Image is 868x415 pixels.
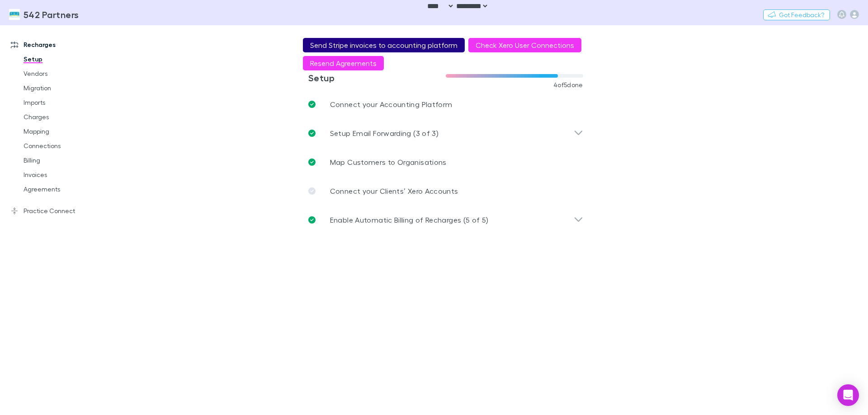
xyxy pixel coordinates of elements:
[301,177,590,205] a: Connect your Clients’ Xero Accounts
[837,384,859,406] div: Open Intercom Messenger
[301,90,590,119] a: Connect your Accounting Platform
[2,204,122,218] a: Practice Connect
[2,37,122,52] a: Recharges
[24,9,79,20] h3: 542 Partners
[14,81,122,95] a: Migration
[330,186,458,196] p: Connect your Clients’ Xero Accounts
[303,56,384,70] button: Resend Agreements
[9,9,20,20] img: 542 Partners's Logo
[14,139,122,153] a: Connections
[14,124,122,139] a: Mapping
[330,214,489,225] p: Enable Automatic Billing of Recharges (5 of 5)
[330,128,439,139] p: Setup Email Forwarding (3 of 3)
[14,110,122,124] a: Charges
[14,95,122,110] a: Imports
[14,168,122,182] a: Invoices
[14,182,122,196] a: Agreements
[14,66,122,81] a: Vendors
[763,9,830,20] button: Got Feedback?
[468,38,581,52] button: Check Xero User Connections
[14,153,122,168] a: Billing
[330,99,453,110] p: Connect your Accounting Platform
[301,205,590,234] div: Enable Automatic Billing of Recharges (5 of 5)
[301,119,590,148] div: Setup Email Forwarding (3 of 3)
[308,72,446,83] h3: Setup
[301,148,590,177] a: Map Customers to Organisations
[4,4,85,25] a: 542 Partners
[303,38,465,52] button: Send Stripe invoices to accounting platform
[330,157,447,168] p: Map Customers to Organisations
[553,81,583,89] span: 4 of 5 done
[14,52,122,66] a: Setup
